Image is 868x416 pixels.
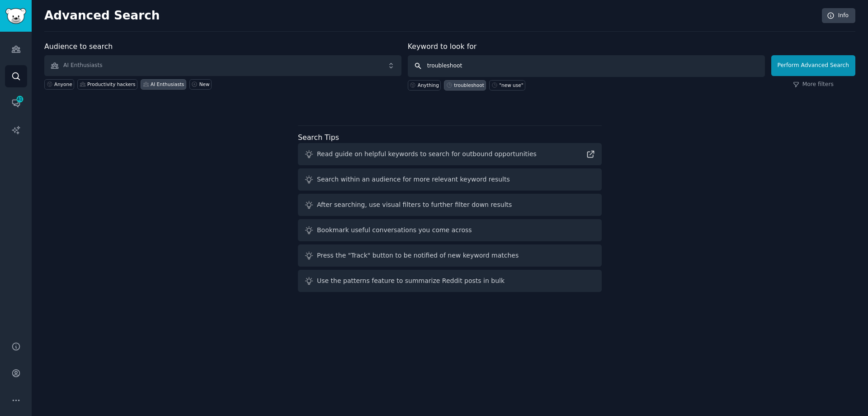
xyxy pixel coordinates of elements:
[199,81,210,87] div: New
[317,251,519,260] div: Press the "Track" button to be notified of new keyword matches
[54,81,72,87] div: Anyone
[87,81,135,87] div: Productivity hackers
[5,8,26,24] img: GummySearch logo
[16,96,24,102] span: 41
[317,225,472,235] div: Bookmark useful conversations you come across
[408,55,765,77] input: Any keyword
[822,8,855,24] a: Info
[454,82,484,88] div: troubleshoot
[317,276,505,286] div: Use the patterns feature to summarize Reddit posts in bulk
[298,133,339,142] label: Search Tips
[793,81,834,89] a: More filters
[317,200,512,210] div: After searching, use visual filters to further filter down results
[5,92,27,114] a: 41
[418,82,439,88] div: Anything
[771,55,855,76] button: Perform Advanced Search
[317,149,537,159] div: Read guide on helpful keywords to search for outbound opportunities
[408,42,477,51] label: Keyword to look for
[151,81,184,87] div: AI Enthusiasts
[499,82,523,88] div: "new use"
[44,9,817,23] h2: Advanced Search
[44,42,113,51] label: Audience to search
[317,175,510,184] div: Search within an audience for more relevant keyword results
[189,79,212,90] a: New
[44,55,401,76] button: AI Enthusiasts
